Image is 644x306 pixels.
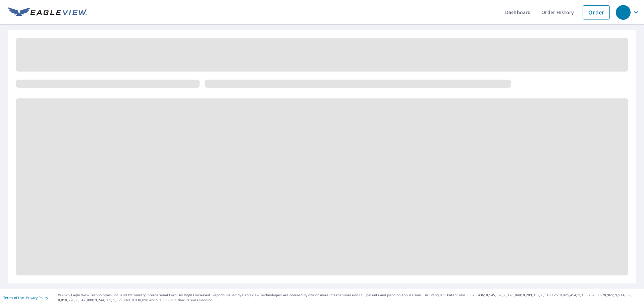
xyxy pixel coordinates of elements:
[26,295,48,300] a: Privacy Policy
[8,7,87,17] img: EV Logo
[583,5,610,19] a: Order
[3,295,24,300] a: Terms of Use
[58,293,641,303] p: © 2025 Eagle View Technologies, Inc. and Pictometry International Corp. All Rights Reserved. Repo...
[3,296,48,300] p: |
